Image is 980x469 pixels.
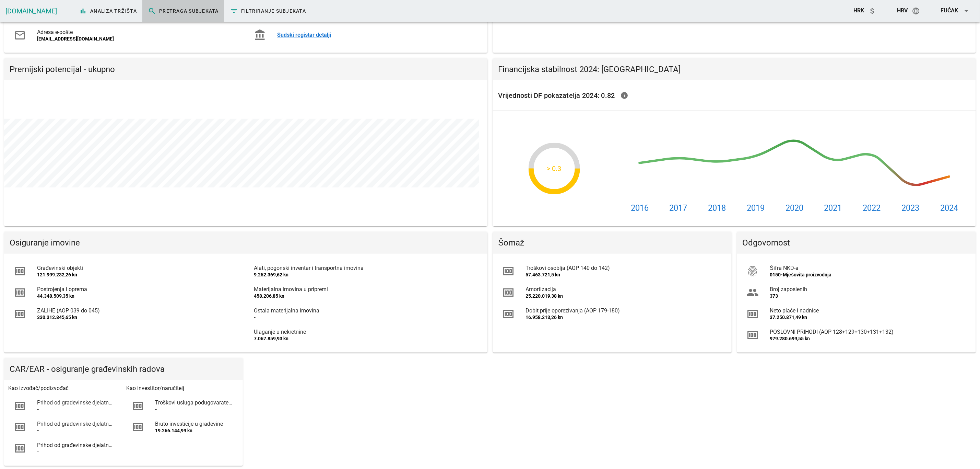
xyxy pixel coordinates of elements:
i: account_balance [254,29,266,41]
div: Financijska stabilnost 2024: [GEOGRAPHIC_DATA] [493,58,976,80]
i: money [503,265,515,277]
div: 9.252.369,62 kn [254,272,477,278]
i: money [132,400,144,412]
div: Šifra NKD-a [770,265,966,271]
div: ZALIHE (AOP 039 do 045) [37,307,237,314]
i: money [132,421,144,433]
div: CAR/EAR - osiguranje građevinskih radova [4,358,243,380]
div: 121.999.232,26 kn [37,272,237,278]
i: money [14,421,26,433]
a: Sudski registar detalji [277,32,477,38]
div: Adresa e-pošte [37,29,237,35]
div: 57.463.721,5 kn [526,272,722,278]
span: Fućak [941,7,958,14]
text: 2023 [901,204,919,213]
text: 2016 [631,204,649,213]
i: fingerprint [747,265,759,277]
div: Šomaž [493,232,732,254]
div: Premijski potencijal - ukupno [4,58,487,80]
div: - [37,407,115,412]
i: group [747,286,759,299]
div: 373 [770,293,966,299]
i: search [148,7,156,15]
span: Pretraga subjekata [148,7,219,15]
div: Građevinski objekti [37,265,237,271]
text: 2017 [669,204,687,213]
i: mail_outline [14,29,26,42]
div: Prihod od građevinske djelatnosti kao podugovaratelj (podizvođač) [37,442,115,448]
span: Filtriranje subjekata [230,7,306,15]
span: hrv [897,7,908,14]
i: filter_list [230,7,238,15]
div: Dobit prije oporezivanja (AOP 179-180) [526,307,722,314]
text: 2021 [824,204,842,213]
text: 2022 [863,204,881,213]
div: - [254,314,477,320]
div: Osiguranje imovine [4,232,487,254]
div: Prihod od građevinske djelatnosti - radova na zgradama [37,399,115,406]
div: Neto plaće i nadnice [770,307,966,314]
i: money [14,442,26,455]
i: bar_chart [79,7,87,15]
i: info [621,91,629,100]
span: Kao izvođač/podizvođač [8,385,69,391]
i: money [14,286,26,299]
div: 458.206,85 kn [254,293,477,299]
span: Kao investitor/naručitelj [126,385,184,391]
div: Bruto investicije u građevine [155,421,233,427]
div: 44.348.509,35 kn [37,293,237,299]
div: 19.266.144,99 kn [155,428,233,434]
div: 979.280.699,55 kn [770,336,966,342]
div: 37.250.871,49 kn [770,314,966,320]
div: - [37,449,115,455]
div: Ostala materijalna imovina [254,307,477,314]
span: HRK [853,7,864,14]
div: 330.312.845,65 kn [37,314,237,320]
div: POSLOVNI PRIHODI (AOP 128+129+130+131+132) [770,329,966,335]
a: [DOMAIN_NAME] [5,7,57,15]
div: Vrijednosti DF pokazatelja 2024: 0.82 [493,80,976,111]
i: attach_money [868,7,876,15]
div: Broj zaposlenih [770,286,966,293]
div: Odgovornost [737,232,976,254]
span: Analiza tržišta [79,7,137,15]
div: Postrojenja i oprema [37,286,237,293]
div: Troškovi osoblja (AOP 140 do 142) [526,265,722,271]
i: money [503,286,515,299]
div: Troškovi usluga podugovaratelja (podizvođača) za građevinske radove [155,399,233,406]
i: money [14,308,26,320]
div: - [155,407,233,412]
div: Ulaganje u nekretnine [254,329,477,335]
div: 7.067.859,93 kn [254,336,477,342]
div: Prihod od građevinske djelatnosti - radova na ostalim građevinama [37,421,115,427]
text: 2018 [708,204,726,213]
text: 2024 [940,204,958,213]
i: money [14,400,26,412]
div: Materijalna imovina u pripremi [254,286,477,293]
div: 0150-Mješovita proizvodnja [770,272,966,278]
i: money [503,308,515,320]
div: Alati, pogonski inventar i transportna imovina [254,265,477,271]
div: - [37,428,115,434]
text: 2020 [786,204,803,213]
i: arrow_drop_down [962,7,970,15]
div: [EMAIL_ADDRESS][DOMAIN_NAME] [37,36,237,42]
i: money [14,265,26,277]
i: money [747,308,759,320]
div: 25.220.019,38 kn [526,293,722,299]
text: 2019 [747,204,765,213]
i: language [912,7,920,15]
i: money [747,329,759,341]
div: 16.958.213,26 kn [526,314,722,320]
div: Amortizacija [526,286,722,293]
